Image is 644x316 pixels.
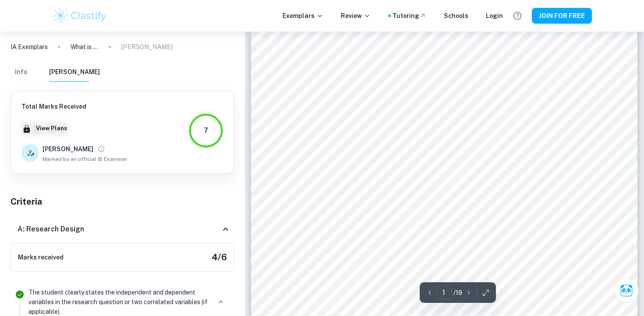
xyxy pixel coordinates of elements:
[486,11,503,21] a: Login
[614,278,639,303] button: Ask Clai
[212,251,227,264] h5: 4 / 6
[18,224,84,234] h6: A: Research Design
[14,289,25,300] svg: Correct
[49,63,100,82] button: [PERSON_NAME]
[341,11,371,21] p: Review
[11,215,234,243] div: A: Research Design
[42,155,127,163] span: Marked by an official IB Examiner
[34,122,69,135] button: View Plans
[11,63,32,82] button: Info
[393,11,426,21] a: Tutoring
[121,42,173,52] p: [PERSON_NAME]
[71,42,99,52] p: What is the effect of the socio-economic development of European countries, as measured by the HD...
[52,7,108,25] img: Clastify logo
[11,42,48,52] a: IA Exemplars
[283,11,323,21] p: Exemplars
[11,195,234,208] h5: Criteria
[444,11,468,21] a: Schools
[21,102,127,111] h6: Total Marks Received
[42,144,93,154] h6: [PERSON_NAME]
[453,288,462,298] p: / 19
[95,143,107,155] button: View full profile
[510,8,525,23] button: Help and Feedback
[18,252,64,262] h6: Marks received
[532,8,592,24] button: JOIN FOR FREE
[204,125,208,136] div: 7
